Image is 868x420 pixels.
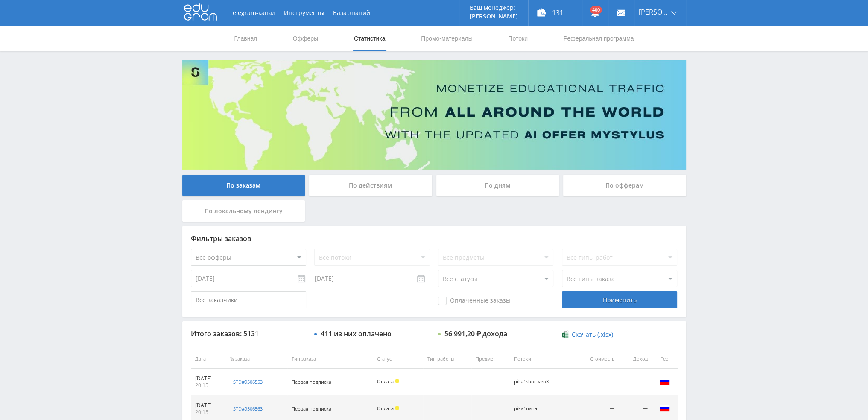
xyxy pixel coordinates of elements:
[652,350,678,369] th: Гео
[287,350,373,369] th: Тип заказа
[292,405,331,412] span: Первая подписка
[191,235,678,242] div: Фильтры заказов
[470,4,518,11] p: Ваш менеджер:
[233,405,263,412] div: std#9506563
[660,376,670,386] img: rus.png
[225,350,287,369] th: № заказа
[191,350,225,369] th: Дата
[562,330,613,339] a: Скачать (.xlsx)
[471,350,510,369] th: Предмет
[572,331,613,338] span: Скачать (.xlsx)
[233,379,263,385] div: std#9506553
[191,291,306,308] input: Все заказчики
[514,379,552,385] div: pika1shortveo3
[562,291,677,308] div: Применить
[182,200,305,222] div: По локальному лендингу
[195,409,221,416] div: 20:15
[195,375,221,382] div: [DATE]
[309,175,432,196] div: По действиям
[182,60,686,170] img: Banner
[292,379,331,385] span: Первая подписка
[195,382,221,389] div: 20:15
[438,297,511,305] span: Оплаченные заказы
[507,26,529,51] a: Потоки
[373,350,424,369] th: Статус
[619,350,652,369] th: Доход
[563,26,635,51] a: Реферальная программа
[321,330,392,338] div: 411 из них оплачено
[574,350,619,369] th: Стоимость
[377,378,394,385] span: Оплата
[563,175,686,196] div: По офферам
[444,330,507,338] div: 56 991,20 ₽ дохода
[436,175,559,196] div: По дням
[562,330,569,338] img: xlsx
[377,405,394,411] span: Оплата
[660,403,670,413] img: rus.png
[470,13,518,20] p: [PERSON_NAME]
[619,369,652,396] td: —
[639,9,669,15] span: [PERSON_NAME]
[395,406,399,410] span: Холд
[195,402,221,409] div: [DATE]
[423,350,471,369] th: Тип работы
[510,350,574,369] th: Потоки
[182,175,305,196] div: По заказам
[514,406,552,411] div: pika1nana
[234,26,258,51] a: Главная
[395,379,399,383] span: Холд
[191,330,306,338] div: Итого заказов: 5131
[574,369,619,396] td: —
[353,26,386,51] a: Статистика
[292,26,319,51] a: Офферы
[420,26,473,51] a: Промо-материалы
